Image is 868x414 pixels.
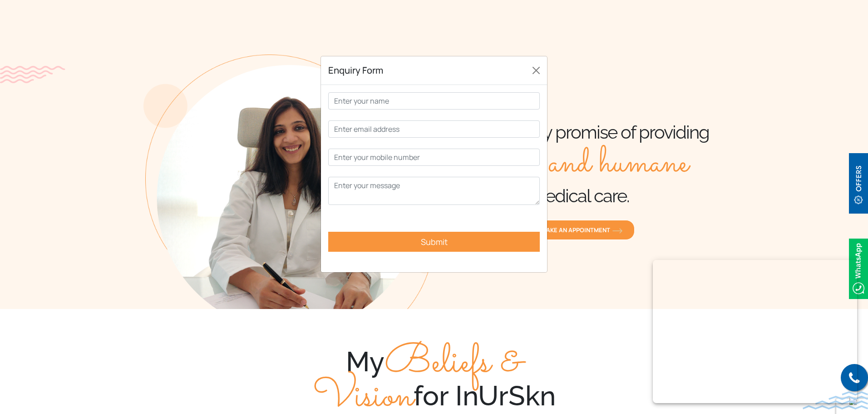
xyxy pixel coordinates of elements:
[328,120,540,138] input: Enter email address
[328,149,540,166] input: Enter your mobile number
[328,92,540,265] form: Contact form
[849,239,868,299] img: Whatsappicon
[849,153,868,214] img: offerBt
[849,263,868,273] a: Whatsappicon
[328,64,383,77] h5: Enquiry Form
[529,63,543,78] button: Close
[328,232,540,252] input: Submit
[328,92,540,110] input: Enter your name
